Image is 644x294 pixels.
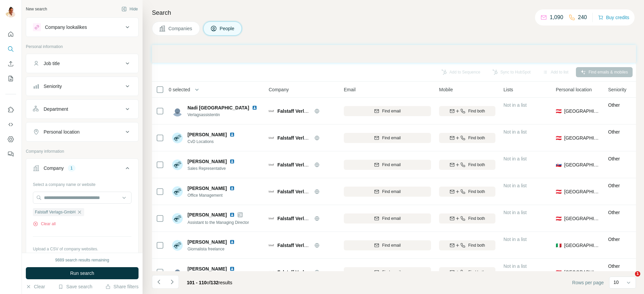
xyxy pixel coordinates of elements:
button: Find email [344,213,431,224]
img: Avatar [5,7,16,17]
h4: Search [152,8,636,17]
span: Falstaff Verlags-GmbH [277,162,328,167]
button: Company lookalikes [26,19,138,35]
button: Dashboard [5,133,16,145]
span: Find email [382,162,400,168]
p: 240 [578,13,587,21]
img: Logo of Falstaff Verlags-GmbH [269,189,274,194]
span: Mobile [439,86,453,93]
button: My lists [5,72,16,85]
button: Clear [26,283,45,290]
span: 🇦🇹 [556,188,561,195]
img: LinkedIn logo [229,186,235,191]
span: Falstaff Verlags-GmbH [277,243,328,248]
button: Share filters [105,283,139,290]
span: results [187,280,232,285]
img: LinkedIn logo [229,239,235,245]
div: Company lookalikes [45,24,87,31]
span: Find email [382,135,400,141]
span: [PERSON_NAME] [187,158,227,165]
button: Personal location [26,124,138,140]
button: Find email [344,240,431,250]
img: LinkedIn logo [229,159,235,164]
span: CvD Locations [187,139,237,145]
span: Not in a list [503,156,527,161]
span: Not in a list [503,263,527,269]
span: Find email [382,189,400,195]
span: Falstaff Verlags-GmbH [277,108,328,114]
p: Upload a CSV of company websites. [33,246,131,252]
span: Find both [468,269,485,275]
p: 1,090 [550,13,563,21]
span: Personal location [556,86,592,93]
img: Logo of Falstaff Verlags-GmbH [269,135,274,141]
span: Find email [382,269,400,275]
span: 1 [635,271,640,277]
span: Verlagsassistentin [187,112,260,118]
span: Find both [468,242,485,248]
button: Department [26,101,138,117]
span: Sales Representative [187,165,237,171]
p: Company information [26,148,139,154]
button: Find both [439,267,495,277]
span: 🇸🇰 [556,161,561,168]
span: [PERSON_NAME] [187,131,227,138]
button: Quick start [5,28,16,40]
span: Find both [468,215,485,222]
button: Job title [26,55,138,71]
span: 🇦🇹 [556,269,561,276]
button: Search [5,43,16,55]
img: Logo of Falstaff Verlags-GmbH [269,243,274,248]
span: Find email [382,215,400,222]
span: of [207,280,211,285]
div: New search [26,6,47,12]
p: Your list is private and won't be saved or shared. [33,252,131,258]
span: [GEOGRAPHIC_DATA] [564,188,600,195]
span: Office Management [187,192,237,198]
button: Find both [439,240,495,250]
span: 🇦🇹 [556,135,561,141]
img: Avatar [172,106,183,116]
img: Avatar [172,186,183,197]
span: Other [608,156,620,161]
span: [GEOGRAPHIC_DATA] [564,269,600,276]
button: Navigate to previous page [152,275,165,289]
img: Logo of Falstaff Verlags-GmbH [269,162,274,167]
img: LinkedIn logo [229,212,235,217]
button: Navigate to next page [165,275,179,289]
span: Not in a list [503,129,527,135]
span: Other [608,129,620,135]
button: Find email [344,133,431,143]
span: Rows per page [572,279,604,286]
div: Select a company name or website [33,179,131,188]
span: Falstaff Verlags-GmbH [277,135,328,141]
span: [GEOGRAPHIC_DATA] [564,135,600,141]
span: Falstaff Verlags-GmbH [35,209,75,215]
div: Seniority [44,83,62,90]
span: [GEOGRAPHIC_DATA] [564,242,600,249]
button: Find email [344,187,431,197]
span: Other [608,183,620,188]
span: Falstaff Verlags-GmbH [277,189,328,194]
img: LinkedIn logo [229,132,235,137]
img: Logo of Falstaff Verlags-GmbH [269,269,274,275]
button: Use Surfe on LinkedIn [5,104,16,116]
span: Other [608,263,620,269]
span: Not in a list [503,183,527,188]
span: 🇦🇹 [556,215,561,222]
button: Company1 [26,160,138,179]
span: Email [344,86,356,93]
span: Find both [468,162,485,168]
span: [GEOGRAPHIC_DATA] [564,108,600,114]
img: Avatar [172,267,183,278]
span: Find both [468,108,485,114]
span: Assistant to the Managing Director [187,220,249,225]
span: [PERSON_NAME] [187,239,227,245]
iframe: Intercom live chat [621,271,637,287]
div: 1 [68,165,75,171]
span: Find both [468,135,485,141]
img: Avatar [172,133,183,143]
button: Clear all [33,221,56,227]
span: 0 selected [169,86,190,93]
span: Nadi [GEOGRAPHIC_DATA] [187,104,249,111]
